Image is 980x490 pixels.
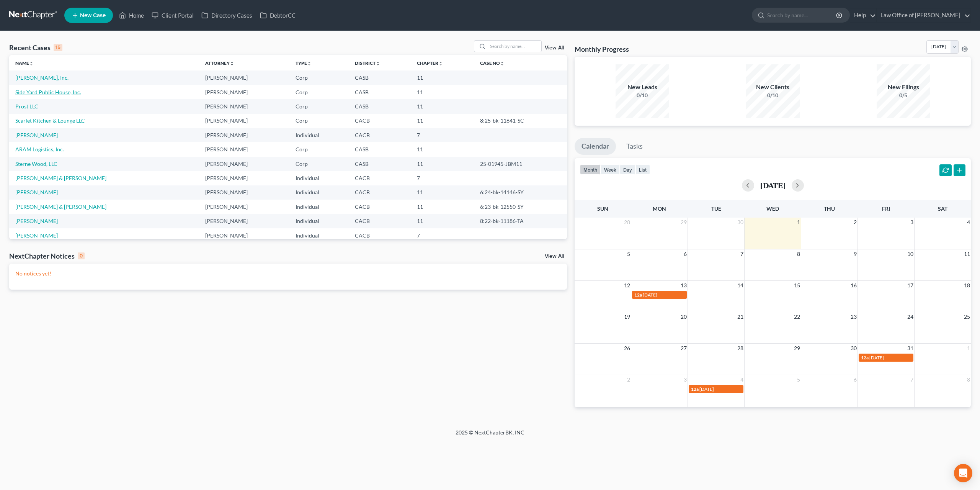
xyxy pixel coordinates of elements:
[15,146,64,152] a: ARAM Logistics, Inc.
[767,8,837,22] input: Search by name...
[15,161,57,167] a: Sterne Wood, LLC
[680,218,688,227] span: 29
[115,8,148,22] a: Home
[411,70,474,85] td: 11
[861,355,869,361] span: 12a
[199,114,289,128] td: [PERSON_NAME]
[289,114,349,128] td: Corp
[740,375,744,384] span: 4
[740,249,744,259] span: 7
[711,205,721,212] span: Tue
[480,60,505,66] a: Case Nounfold_more
[853,218,857,227] span: 2
[349,70,411,85] td: CASB
[877,92,930,99] div: 0/5
[580,164,601,175] button: month
[199,128,289,142] td: [PERSON_NAME]
[80,13,106,18] span: New Case
[882,205,890,212] span: Fri
[289,157,349,171] td: Corp
[376,61,380,66] i: unfold_more
[796,218,801,227] span: 1
[500,61,505,66] i: unfold_more
[680,344,688,353] span: 27
[850,281,857,290] span: 16
[289,185,349,200] td: Individual
[737,218,744,227] span: 30
[575,138,616,155] a: Calendar
[623,218,631,227] span: 28
[289,128,349,142] td: Individual
[737,312,744,321] span: 21
[272,429,708,442] div: 2025 © NextChapterBK, INC
[966,375,971,384] span: 8
[29,61,34,66] i: unfold_more
[877,8,970,22] a: Law Office of [PERSON_NAME]
[910,375,914,384] span: 7
[411,185,474,200] td: 11
[963,312,971,321] span: 25
[601,164,620,175] button: week
[199,85,289,99] td: [PERSON_NAME]
[616,92,669,99] div: 0/10
[15,270,561,277] p: No notices yet!
[737,281,744,290] span: 14
[634,292,642,298] span: 12a
[411,228,474,243] td: 7
[349,85,411,99] td: CASB
[966,218,971,227] span: 4
[824,205,835,212] span: Thu
[349,200,411,214] td: CACB
[910,218,914,227] span: 3
[15,117,85,124] a: Scarlet Kitchen & Lounge LLC
[616,83,669,92] div: New Leads
[680,281,688,290] span: 13
[198,8,256,22] a: Directory Cases
[349,128,411,142] td: CACB
[850,344,857,353] span: 30
[289,228,349,243] td: Individual
[349,214,411,228] td: CACB
[349,171,411,185] td: CACB
[256,8,299,22] a: DebtorCC
[349,228,411,243] td: CACB
[9,251,85,261] div: NextChapter Notices
[683,375,688,384] span: 3
[411,142,474,156] td: 11
[411,171,474,185] td: 7
[699,386,714,392] span: [DATE]
[411,85,474,99] td: 11
[853,249,857,259] span: 9
[289,85,349,99] td: Corp
[474,214,567,228] td: 8:22-bk-11186-TA
[15,103,38,110] a: Prost LLC
[623,344,631,353] span: 26
[349,185,411,200] td: CACB
[230,61,234,66] i: unfold_more
[620,164,635,175] button: day
[289,99,349,113] td: Corp
[760,181,786,189] h2: [DATE]
[474,200,567,214] td: 6:23-bk-12550-SY
[853,375,857,384] span: 6
[796,249,801,259] span: 8
[966,344,971,353] span: 1
[619,138,650,155] a: Tasks
[691,386,699,392] span: 12a
[954,464,972,482] div: Open Intercom Messenger
[963,281,971,290] span: 18
[737,344,744,353] span: 28
[474,114,567,128] td: 8:25-bk-11641-SC
[15,74,69,81] a: [PERSON_NAME], Inc.
[15,218,58,224] a: [PERSON_NAME]
[963,249,971,259] span: 11
[488,41,541,52] input: Search by name...
[906,281,914,290] span: 17
[15,175,106,181] a: [PERSON_NAME] & [PERSON_NAME]
[54,44,62,51] div: 15
[199,157,289,171] td: [PERSON_NAME]
[15,232,58,239] a: [PERSON_NAME]
[746,92,800,99] div: 0/10
[474,185,567,200] td: 6:24-bk-14146-SY
[199,200,289,214] td: [PERSON_NAME]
